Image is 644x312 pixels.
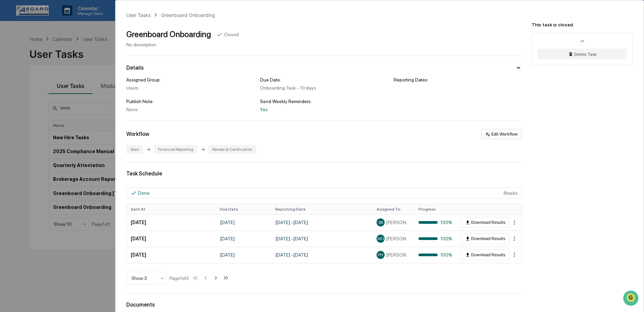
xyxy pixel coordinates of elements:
div: 8 task s [126,188,522,198]
div: Onboarding Task - 10 days [260,85,388,91]
div: Details [126,65,144,71]
a: Powered byPylon [48,167,82,173]
span: MO [378,236,384,241]
span: [PERSON_NAME] [386,236,410,241]
th: Due Date [216,204,271,214]
div: Closed [224,32,239,37]
div: Done [138,190,150,196]
td: [DATE] [216,231,271,247]
div: Due Date: [260,77,388,82]
span: [DATE] [60,92,74,97]
td: [DATE] - [DATE] [271,247,372,263]
span: Preclearance [14,138,44,145]
span: [DATE] [60,110,74,116]
span: • [56,110,58,116]
span: [PERSON_NAME] [21,110,55,116]
button: Delete Task [537,49,627,59]
td: [DATE] [216,214,271,231]
div: 100% [418,220,452,225]
td: [DATE] - [DATE] [271,231,372,247]
span: [PERSON_NAME] [386,252,410,258]
div: Page 1 of 3 [170,275,189,281]
span: [PERSON_NAME] [386,220,410,225]
td: [DATE] [216,247,271,263]
div: 🗄️ [49,139,54,144]
p: How can we help? [7,14,123,25]
div: 🖐️ [7,139,12,144]
div: or [537,39,627,43]
div: We're available if you need us! [30,58,93,64]
div: 🔎 [7,152,12,157]
iframe: Open customer support [622,290,641,308]
div: Yes [260,107,388,112]
td: [DATE] [127,214,216,231]
div: User Tasks [126,12,151,18]
img: 1746055101610-c473b297-6a78-478c-a979-82029cc54cd1 [7,52,19,64]
div: 100% [418,252,452,258]
div: Greenboard Onboarding [161,12,215,18]
img: 8933085812038_c878075ebb4cc5468115_72.jpg [14,52,26,64]
div: Users [126,85,255,91]
div: Send Weekly Reminders: [260,99,388,104]
div: Documents [126,302,522,308]
div: This task is closed. [532,22,633,27]
th: Sent At [127,204,216,214]
div: Task Schedule [126,170,522,177]
div: Assigned Group: [126,77,255,82]
div: Review & Certification [208,145,256,154]
a: 🔎Data Lookup [4,148,45,161]
button: Download Results [461,217,510,228]
div: Financial Reporting [154,145,198,154]
div: No description [126,42,239,47]
button: Start new chat [115,54,123,62]
div: 100% [418,236,452,241]
th: Assigned To [372,204,414,214]
span: SB [378,220,383,225]
button: See all [105,74,123,82]
div: None [126,107,255,112]
div: Start new chat [30,52,111,58]
div: Greenboard Onboarding [126,29,211,39]
img: Shannon Brady [7,86,18,96]
button: Edit Workflow [481,129,522,140]
td: [DATE] - [DATE] [271,214,372,231]
span: [PERSON_NAME] [21,92,55,97]
th: Progress [414,204,456,214]
span: PH [378,253,383,257]
th: Reporting Date [271,204,372,214]
span: • [56,92,58,97]
span: Pylon [67,168,82,173]
td: [DATE] [127,231,216,247]
div: Publish Note: [126,99,255,104]
span: Data Lookup [14,151,43,158]
a: 🖐️Preclearance [4,136,46,148]
div: Past conversations [7,75,45,80]
button: Download Results [461,249,510,260]
a: 🗄️Attestations [46,136,86,148]
div: Start [126,145,143,154]
button: Download Results [461,233,510,244]
div: Workflow [126,131,149,137]
td: [DATE] [127,247,216,263]
span: Attestations [56,138,84,145]
div: Reporting Dates: [394,77,522,82]
img: Shannon Brady [7,104,18,115]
